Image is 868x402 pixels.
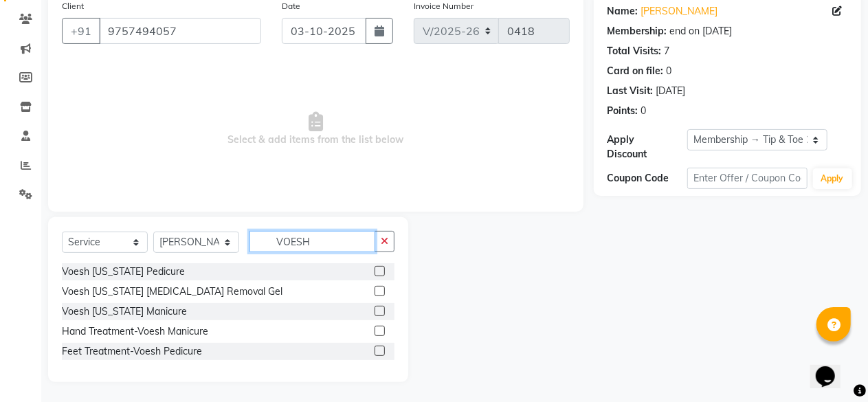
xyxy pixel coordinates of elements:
iframe: chat widget [810,347,854,388]
div: Hand Treatment-Voesh Manicure [62,324,208,339]
a: [PERSON_NAME] [641,4,718,19]
div: [DATE] [656,84,686,98]
div: Total Visits: [608,44,662,58]
div: 0 [641,104,647,118]
div: 7 [665,44,670,58]
input: Enter Offer / Coupon Code [687,168,808,189]
div: 0 [667,64,672,78]
div: Voesh [US_STATE] Pedicure [62,265,185,279]
div: Membership: [608,24,667,38]
div: Feet Treatment-Voesh Pedicure [62,344,202,359]
div: end on [DATE] [670,24,733,38]
span: Select & add items from the list below [62,60,570,198]
input: Search or Scan [249,231,375,252]
div: Name: [608,4,638,19]
button: Apply [813,168,852,189]
div: Last Visit: [608,84,654,98]
div: Voesh [US_STATE] [MEDICAL_DATA] Removal Gel [62,284,282,299]
button: +91 [62,18,100,44]
div: Coupon Code [608,171,687,186]
input: Search by Name/Mobile/Email/Code [99,18,261,44]
div: Voesh [US_STATE] Manicure [62,304,187,319]
div: Apply Discount [608,133,687,161]
div: Points: [608,104,638,118]
div: Card on file: [608,64,664,78]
